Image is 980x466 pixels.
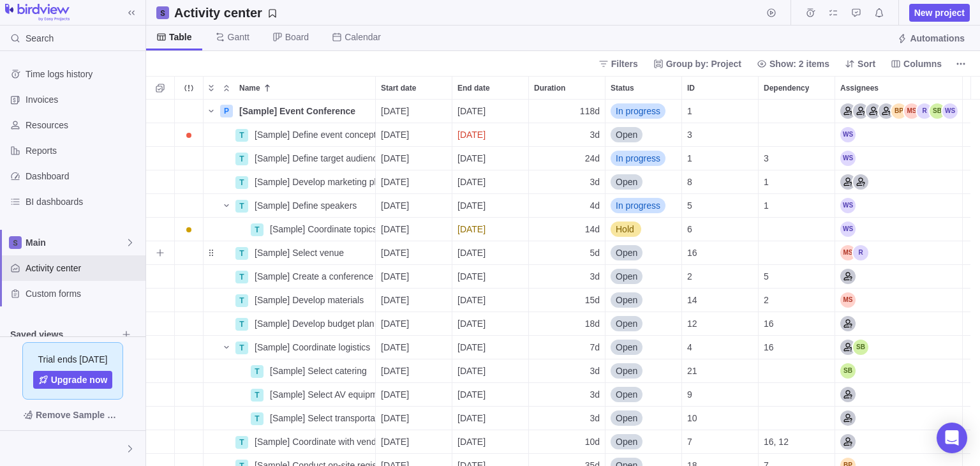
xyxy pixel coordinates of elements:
div: T [235,271,248,283]
div: Assignees [835,100,963,123]
div: End date [452,430,529,454]
div: Duration [529,407,605,430]
div: ID [682,359,759,383]
span: [Sample] Develop marketing plan [255,176,375,188]
span: [DATE] [381,199,409,212]
div: Social Media Coordinator [879,103,894,119]
div: Assignees [835,312,963,336]
div: Assignees [835,407,963,430]
div: Status [605,336,682,359]
div: Name [204,336,376,359]
span: 24d [585,152,600,165]
div: Duration [529,312,605,336]
div: Dependency [759,147,835,170]
div: Duration [529,123,605,147]
div: Trouble indication [175,123,204,147]
div: Status [605,123,682,147]
div: Status [605,241,682,265]
span: Assignees [840,82,879,94]
span: [DATE] [457,223,486,236]
a: Upgrade now [33,371,113,389]
span: Filters [611,57,638,70]
div: ID [682,265,759,289]
span: 14d [585,223,600,236]
div: Start date [376,123,452,147]
div: ID [682,407,759,430]
div: Trouble indication [175,336,204,359]
span: Start timer [762,4,780,22]
div: In progress [605,194,681,217]
span: Remove Sample Data [36,407,122,423]
div: Will Salah [840,198,856,213]
div: Trouble indication [175,147,204,170]
div: Status [605,383,682,407]
span: Dependency [764,82,809,94]
div: ID [682,383,759,407]
span: Remove Sample Data [10,405,135,425]
span: Group by: Project [666,57,741,70]
div: Dependency [759,123,835,147]
span: Expand [204,79,219,97]
div: In progress [605,100,681,123]
span: Upgrade now [51,373,108,386]
div: Start date [376,407,452,430]
div: Start date [376,359,452,383]
div: Dependency [759,336,835,359]
div: highlight [452,218,528,241]
div: End date [452,170,529,194]
div: T [235,153,248,165]
span: Table [169,31,192,43]
div: Sandra Bellmont [930,103,945,119]
div: Status [605,289,682,312]
div: Duration [529,218,605,241]
div: Dependency [759,100,835,123]
div: T [251,412,264,425]
div: ID [682,241,759,265]
div: Will Salah [942,103,958,119]
div: T [251,365,264,378]
span: Group by: Project [648,55,746,73]
div: Start date [376,77,452,99]
span: Resources [26,119,140,132]
div: [Sample] Define target audience [249,147,375,170]
div: Name [204,359,376,383]
span: [DATE] [457,199,486,212]
div: Dependency [759,265,835,289]
div: Duration [529,100,605,123]
div: Assignees [835,359,963,383]
span: ID [687,82,695,94]
div: T [235,436,248,449]
div: Name [204,170,376,194]
span: More actions [952,55,970,73]
span: Calendar [345,31,381,43]
span: [DATE] [381,105,409,117]
div: Status [605,359,682,383]
div: ID [682,289,759,312]
div: Name [204,312,376,336]
div: Trouble indication [175,383,204,407]
span: Time logs [801,4,819,22]
div: End date [452,100,529,123]
div: Trouble indication [175,194,204,218]
div: Status [605,194,682,218]
div: Name [204,241,376,265]
span: Save your current layout and filters as a View [169,4,283,22]
span: [DATE] [381,176,409,188]
div: Status [605,100,682,123]
div: T [235,129,248,142]
div: 1 [682,100,758,123]
span: Sort [840,55,880,73]
span: [Sample] Define target audience [255,152,375,165]
span: My assignments [824,4,842,22]
div: Start date [376,430,452,454]
span: [Sample] Define speakers [255,199,357,212]
span: In progress [616,199,660,212]
div: Status [605,147,682,170]
div: End date [452,359,529,383]
div: Trouble indication [175,359,204,383]
div: Dependency [759,430,835,454]
div: ID [682,430,759,454]
span: Columns [886,55,947,73]
div: Trouble indication [175,407,204,430]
